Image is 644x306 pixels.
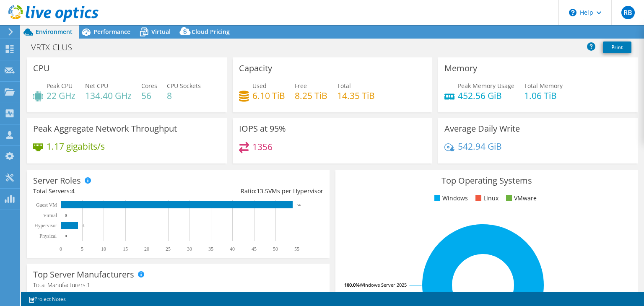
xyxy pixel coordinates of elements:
text: 54 [297,203,301,207]
h4: 8.25 TiB [295,91,327,100]
a: Project Notes [23,294,72,304]
h4: 14.35 TiB [337,91,375,100]
h4: 1.17 gigabits/s [47,142,105,151]
span: 4 [71,187,75,195]
span: Total Memory [524,82,563,90]
h4: 6.10 TiB [252,91,285,100]
span: Performance [93,28,130,36]
tspan: Windows Server 2025 [360,282,407,288]
span: Cores [141,82,157,90]
h3: Server Roles [33,176,81,185]
tspan: 100.0% [344,282,360,288]
text: 4 [83,223,85,228]
h3: Top Server Manufacturers [33,270,134,279]
span: Virtual [151,28,171,36]
text: Virtual [43,213,57,218]
h3: IOPS at 95% [239,124,286,133]
h4: 542.94 GiB [458,142,502,151]
h3: Average Daily Write [444,124,520,133]
span: Net CPU [85,82,108,90]
span: 1 [87,281,90,289]
h3: Memory [444,64,477,73]
li: Windows [432,194,468,203]
span: Peak CPU [47,82,73,90]
h4: 8 [167,91,201,100]
h4: 452.56 GiB [458,91,514,100]
h4: Total Manufacturers: [33,280,323,290]
h1: VRTX-CLUS [27,43,85,52]
span: Peak Memory Usage [458,82,514,90]
h4: 1356 [252,142,273,151]
span: Total [337,82,351,90]
text: 10 [101,246,106,252]
svg: \n [569,9,576,16]
div: Total Servers: [33,187,178,196]
h4: 22 GHz [47,91,75,100]
text: 0 [65,213,67,218]
span: RB [621,6,635,19]
text: 5 [81,246,83,252]
text: 55 [294,246,299,252]
span: 13.5 [257,187,268,195]
text: Guest VM [36,202,57,208]
text: 0 [65,234,67,238]
text: 15 [123,246,128,252]
h3: Capacity [239,64,272,73]
text: 45 [252,246,257,252]
text: 25 [166,246,171,252]
h4: 56 [141,91,157,100]
li: Linux [473,194,499,203]
div: Ratio: VMs per Hypervisor [178,187,323,196]
text: 35 [208,246,213,252]
span: Cloud Pricing [192,28,230,36]
text: 40 [230,246,235,252]
text: 20 [144,246,149,252]
text: Hypervisor [34,223,57,228]
text: 50 [273,246,278,252]
span: Used [252,82,267,90]
text: Physical [39,233,57,239]
span: CPU Sockets [167,82,201,90]
a: Print [603,41,631,53]
h3: CPU [33,64,50,73]
h3: Top Operating Systems [342,176,632,185]
h4: 1.06 TiB [524,91,563,100]
span: Free [295,82,307,90]
h4: 134.40 GHz [85,91,132,100]
text: 0 [60,246,62,252]
li: VMware [504,194,537,203]
h3: Peak Aggregate Network Throughput [33,124,177,133]
text: 30 [187,246,192,252]
span: Environment [36,28,73,36]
